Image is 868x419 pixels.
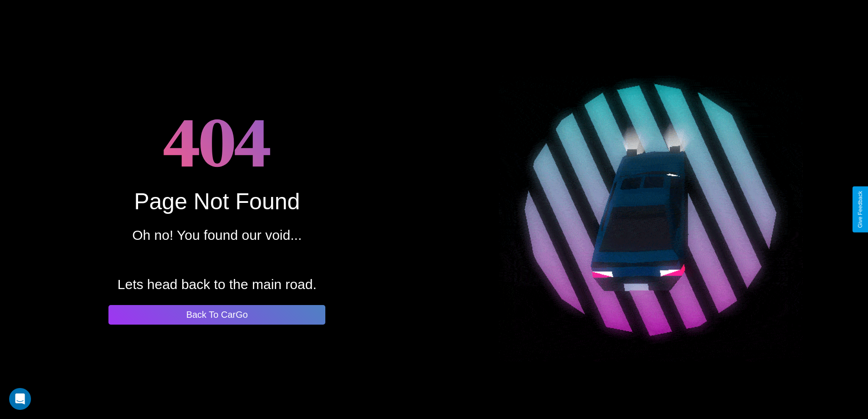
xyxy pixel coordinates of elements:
[857,191,863,228] div: Give Feedback
[134,188,300,215] div: Page Not Found
[108,305,325,325] button: Back To CarGo
[118,223,317,297] p: Oh no! You found our void... Lets head back to the main road.
[163,95,271,188] h1: 404
[499,57,803,362] img: spinning car
[9,388,31,410] div: Open Intercom Messenger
